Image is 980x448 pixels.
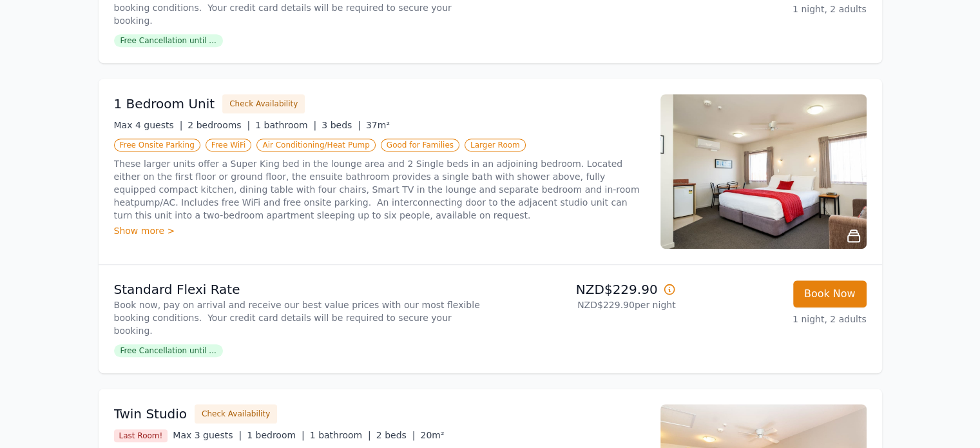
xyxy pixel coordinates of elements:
[247,430,305,440] span: 1 bedroom |
[465,139,526,151] span: Larger Room
[381,139,459,151] span: Good for Families
[495,298,676,311] p: NZD$229.90 per night
[310,430,371,440] span: 1 bathroom |
[114,344,223,357] span: Free Cancellation until ...
[495,280,676,298] p: NZD$229.90
[686,313,867,326] p: 1 night, 2 adults
[686,3,867,15] p: 1 night, 2 adults
[114,139,200,151] span: Free Onsite Parking
[222,94,305,113] button: Check Availability
[173,430,242,440] span: Max 3 guests |
[114,34,223,47] span: Free Cancellation until ...
[255,120,316,130] span: 1 bathroom |
[420,430,444,440] span: 20m²
[793,280,867,307] button: Book Now
[114,95,215,113] h3: 1 Bedroom Unit
[114,298,485,337] p: Book now, pay on arrival and receive our best value prices with our most flexible booking conditi...
[114,429,168,442] span: Last Room!
[322,120,361,130] span: 3 beds |
[366,120,390,130] span: 37m²
[256,139,375,151] span: Air Conditioning/Heat Pump
[187,120,250,130] span: 2 bedrooms |
[114,120,183,130] span: Max 4 guests |
[195,404,277,424] button: Check Availability
[114,224,645,237] div: Show more >
[114,405,187,423] h3: Twin Studio
[206,139,252,151] span: Free WiFi
[114,280,485,298] p: Standard Flexi Rate
[114,157,645,222] p: These larger units offer a Super King bed in the lounge area and 2 Single beds in an adjoining be...
[376,430,416,440] span: 2 beds |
